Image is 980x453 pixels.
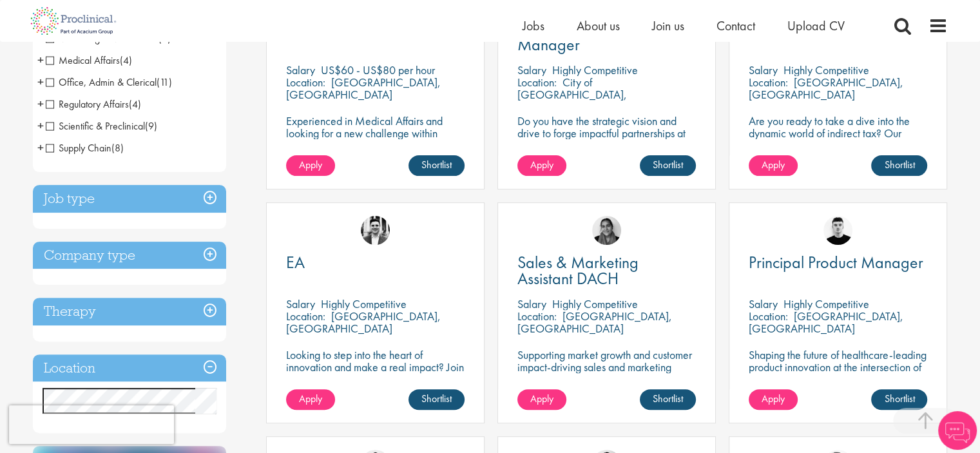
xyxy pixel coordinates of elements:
span: + [37,138,44,157]
p: Highly Competitive [321,296,407,311]
span: Sales & Marketing Assistant DACH [517,251,639,289]
h3: Location [33,354,226,382]
p: [GEOGRAPHIC_DATA], [GEOGRAPHIC_DATA] [286,309,441,336]
p: Shaping the future of healthcare-leading product innovation at the intersection of technology and... [749,349,927,385]
a: Jobs [523,17,544,34]
a: Shortlist [871,155,927,176]
a: Business Development Manager [517,21,696,53]
span: Office, Admin & Clerical [46,75,172,89]
a: Shortlist [408,389,465,410]
p: US$60 - US$80 per hour [321,63,435,77]
span: Apply [762,158,785,171]
span: (9) [145,119,157,133]
a: Contact [716,17,755,34]
p: Highly Competitive [783,296,869,311]
p: Do you have the strategic vision and drive to forge impactful partnerships at the forefront of ph... [517,115,696,188]
span: Salary [286,296,315,311]
span: Apply [530,392,553,405]
span: Regulatory Affairs [46,97,129,111]
span: (4) [120,53,132,67]
span: Salary [749,296,778,311]
span: (8) [111,141,124,155]
span: Supply Chain [46,141,124,155]
span: Salary [517,63,546,77]
a: Apply [286,389,335,410]
p: Are you ready to take a dive into the dynamic world of indirect tax? Our client is recruiting for... [749,115,927,176]
span: Apply [299,158,322,171]
span: + [37,50,44,70]
span: (4) [129,97,141,111]
p: Experienced in Medical Affairs and looking for a new challenge within operations? Proclinical is ... [286,115,465,176]
a: Upload CV [787,17,845,34]
img: Patrick Melody [823,216,852,245]
span: Location: [517,75,557,90]
p: Looking to step into the heart of innovation and make a real impact? Join our pharmaceutical clie... [286,349,465,410]
span: Location: [286,75,325,90]
img: Edward Little [361,216,390,245]
p: Highly Competitive [783,63,869,77]
h3: Therapy [33,298,226,325]
a: Join us [652,17,684,34]
p: Supporting market growth and customer impact-driving sales and marketing excellence across DACH i... [517,349,696,398]
span: Medical Affairs [46,53,132,67]
a: Shortlist [871,389,927,410]
span: Medical Affairs [46,53,120,67]
span: EA [286,251,305,273]
p: Highly Competitive [552,63,638,77]
iframe: reCAPTCHA [9,405,174,444]
p: [GEOGRAPHIC_DATA], [GEOGRAPHIC_DATA] [749,309,903,336]
img: Chatbot [938,411,977,450]
h3: Job type [33,185,226,213]
a: Apply [517,155,566,176]
span: Regulatory Affairs [46,97,141,111]
a: Apply [286,155,335,176]
a: Shortlist [640,155,696,176]
h3: Company type [33,242,226,269]
a: Apply [749,389,798,410]
a: EA [286,255,465,271]
span: Salary [286,63,315,77]
span: Location: [749,75,788,90]
a: Principal Product Manager [749,255,927,271]
span: Location: [517,309,557,323]
a: Sales & Marketing Assistant DACH [517,255,696,287]
span: Supply Chain [46,141,111,155]
a: Shortlist [640,389,696,410]
span: (11) [157,75,172,89]
span: Salary [517,296,546,311]
span: Principal Product Manager [749,251,923,273]
a: Apply [517,389,566,410]
span: + [37,72,44,92]
p: [GEOGRAPHIC_DATA], [GEOGRAPHIC_DATA] [286,75,441,102]
span: Scientific & Preclinical [46,119,145,133]
p: City of [GEOGRAPHIC_DATA], [GEOGRAPHIC_DATA] [517,75,627,114]
p: [GEOGRAPHIC_DATA], [GEOGRAPHIC_DATA] [749,75,903,102]
p: Highly Competitive [552,296,638,311]
span: Scientific & Preclinical [46,119,157,133]
img: Anjali Parbhu [592,216,621,245]
span: Apply [530,158,553,171]
span: + [37,94,44,113]
span: Location: [749,309,788,323]
span: + [37,116,44,135]
span: Location: [286,309,325,323]
span: Apply [762,392,785,405]
span: Office, Admin & Clerical [46,75,157,89]
span: Salary [749,63,778,77]
p: [GEOGRAPHIC_DATA], [GEOGRAPHIC_DATA] [517,309,672,336]
a: Shortlist [408,155,465,176]
a: About us [577,17,620,34]
a: Apply [749,155,798,176]
span: Apply [299,392,322,405]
